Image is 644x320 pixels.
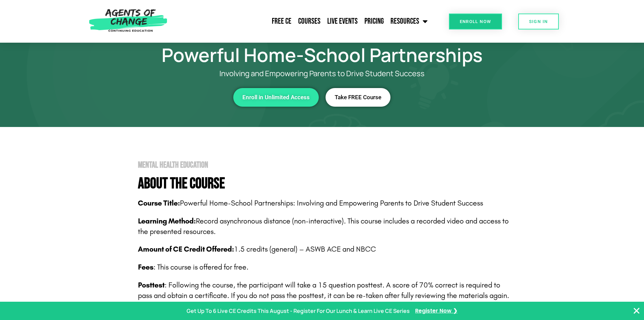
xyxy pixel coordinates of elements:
[326,88,390,107] a: Take FREE Course
[187,306,410,316] p: Get Up To 6 Live CE Credits This August - Register For Our Lunch & Learn Live CE Series
[242,94,310,100] span: Enroll in Unlimited Access
[138,161,515,169] h2: Mental Health Education
[138,263,248,272] span: : This course is offered for free.
[138,216,515,237] p: Record asynchronous distance (non-interactive). This course includes a recorded video and access ...
[415,306,457,316] a: Register Now ❯
[361,13,387,30] a: Pricing
[335,94,381,100] span: Take FREE Course
[268,13,295,30] a: Free CE
[129,47,515,63] h1: Powerful Home-School Partnerships
[138,217,196,226] b: Learning Method:
[518,14,559,29] a: SIGN IN
[138,244,515,255] p: 1.5 credits (general) – ASWB ACE and NBCC
[460,19,491,24] span: Enroll Now
[138,245,234,254] span: Amount of CE Credit Offered:
[138,281,165,290] b: Posttest
[138,263,153,272] span: Fees
[529,19,548,24] span: SIGN IN
[138,281,509,300] span: : Following the course, the participant will take a 15 question posttest. A score of 70% correct ...
[633,307,641,315] button: Close Banner
[387,13,431,30] a: Resources
[449,14,502,29] a: Enroll Now
[295,13,324,30] a: Courses
[157,69,488,78] p: Involving and Empowering Parents to Drive Student Success
[171,13,431,30] nav: Menu
[233,88,319,107] a: Enroll in Unlimited Access
[324,13,361,30] a: Live Events
[138,176,515,191] h4: About The Course
[138,198,515,209] p: Powerful Home-School Partnerships: Involving and Empowering Parents to Drive Student Success
[138,199,180,208] b: Course Title:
